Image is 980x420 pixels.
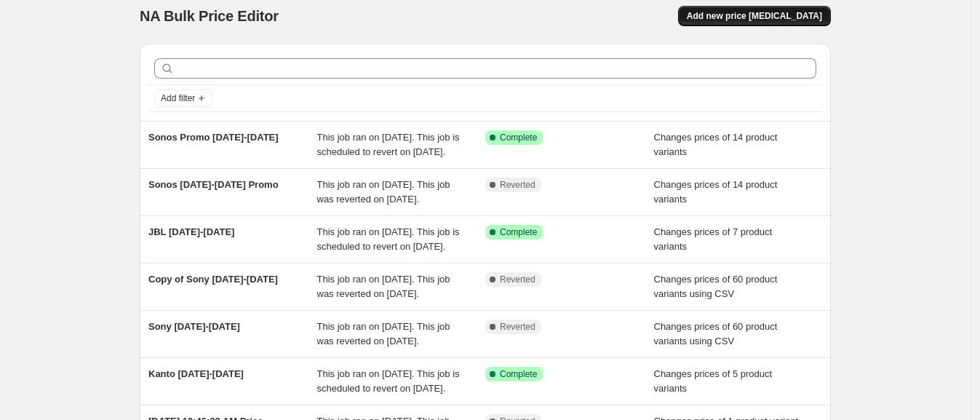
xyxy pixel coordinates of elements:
[500,132,537,143] span: Complete
[687,10,822,22] span: Add new price [MEDICAL_DATA]
[140,8,279,24] span: NA Bulk Price Editor
[148,368,244,379] span: Kanto [DATE]-[DATE]
[317,368,460,394] span: This job ran on [DATE]. This job is scheduled to revert on [DATE].
[500,274,535,285] span: Reverted
[148,179,279,190] span: Sonos [DATE]-[DATE] Promo
[500,321,535,333] span: Reverted
[317,132,460,157] span: This job ran on [DATE]. This job is scheduled to revert on [DATE].
[161,92,195,104] span: Add filter
[500,179,535,191] span: Reverted
[154,90,212,107] button: Add filter
[654,132,778,157] span: Changes prices of 14 product variants
[500,226,537,238] span: Complete
[654,274,778,299] span: Changes prices of 60 product variants using CSV
[678,6,831,26] button: Add new price [MEDICAL_DATA]
[317,321,450,346] span: This job ran on [DATE]. This job was reverted on [DATE].
[654,368,773,394] span: Changes prices of 5 product variants
[317,179,450,205] span: This job ran on [DATE]. This job was reverted on [DATE].
[654,321,778,346] span: Changes prices of 60 product variants using CSV
[654,226,773,252] span: Changes prices of 7 product variants
[148,226,234,237] span: JBL [DATE]-[DATE]
[148,321,240,332] span: Sony [DATE]-[DATE]
[500,368,537,380] span: Complete
[148,274,278,285] span: Copy of Sony [DATE]-[DATE]
[148,132,279,143] span: Sonos Promo [DATE]-[DATE]
[317,274,450,299] span: This job ran on [DATE]. This job was reverted on [DATE].
[654,179,778,205] span: Changes prices of 14 product variants
[317,226,460,252] span: This job ran on [DATE]. This job is scheduled to revert on [DATE].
